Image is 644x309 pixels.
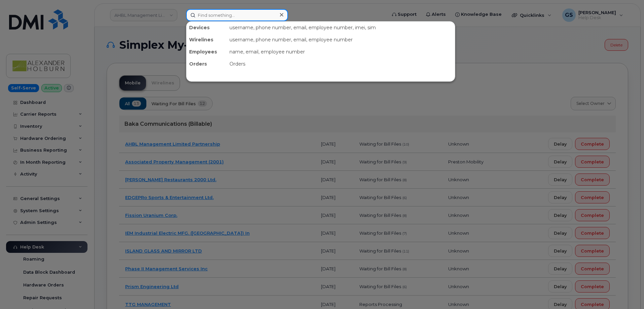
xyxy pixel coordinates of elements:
[227,34,455,46] div: username, phone number, email, employee number
[227,46,455,58] div: name, email, employee number
[186,22,227,34] div: Devices
[227,22,455,34] div: username, phone number, email, employee number, imei, sim
[186,58,227,70] div: Orders
[186,34,227,46] div: Wirelines
[227,58,455,70] div: Orders
[186,46,227,58] div: Employees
